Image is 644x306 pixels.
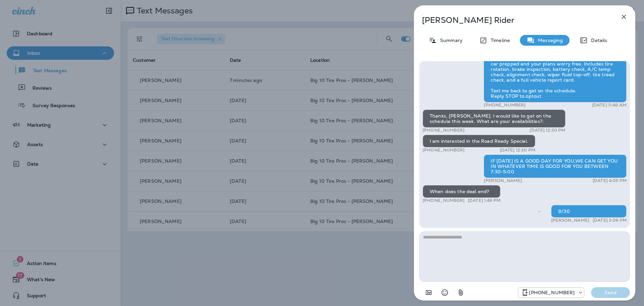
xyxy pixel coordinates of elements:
p: [DATE] 11:48 AM [592,102,627,108]
p: Details [588,38,607,43]
div: +1 (601) 808-4206 [518,289,584,297]
p: [DATE] 12:30 PM [500,147,535,153]
p: [PHONE_NUMBER] [423,198,465,203]
p: [PERSON_NAME] Rider [422,15,605,25]
p: [PHONE_NUMBER] [484,102,526,108]
p: [PERSON_NAME] [484,178,522,183]
p: [PHONE_NUMBER] [423,128,465,133]
button: Select an emoji [438,286,451,299]
p: [DATE] 4:05 PM [593,178,627,183]
span: Sent [538,208,541,214]
p: [DATE] 12:30 PM [530,128,565,133]
p: [PHONE_NUMBER] [423,147,465,153]
div: Thanks, [PERSON_NAME]. I would like to get on the schedule this week. What are your availabilities?: [423,110,566,128]
div: IF [DATE] IS A GOOD DAY FOR YOU,WE CAN GET YOU IN WHATEVER TIME IS GOOD FOR YOU BETWEEN 7:30-5:00 [484,155,627,178]
p: Timeline [487,38,510,43]
p: [PERSON_NAME] [551,218,589,223]
p: Summary [437,38,463,43]
div: I am interested in the Road Ready Special. [423,135,535,147]
p: [PHONE_NUMBER] [529,290,575,295]
div: When does the deal end? [423,185,500,198]
p: [DATE] 1:46 PM [468,198,500,203]
div: Hi [PERSON_NAME], this is [PERSON_NAME] from Big 10 Tire Pros - [PERSON_NAME]. Summer heat is her... [484,32,627,102]
div: 9/30 [551,205,627,218]
p: Messaging [535,38,563,43]
button: Add in a premade template [422,286,435,299]
p: [DATE] 3:06 PM [593,218,627,223]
